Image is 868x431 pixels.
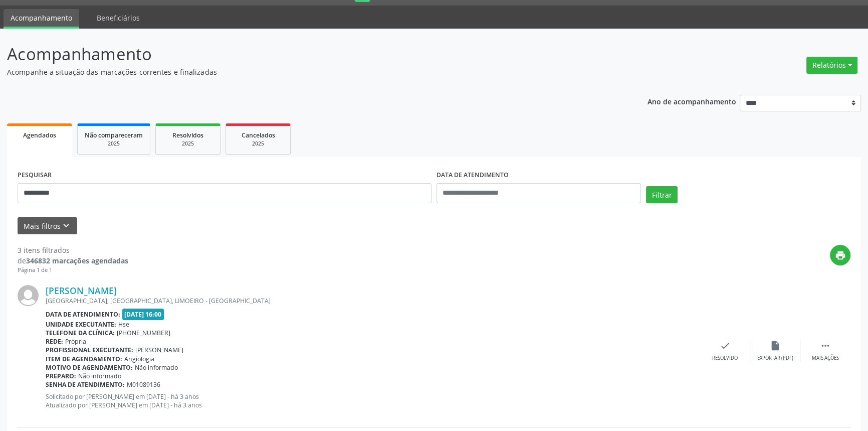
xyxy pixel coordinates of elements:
[820,340,831,351] i: 
[78,372,121,380] span: Não informado
[18,266,128,274] div: Página 1 de 1
[46,337,63,346] b: Rede:
[770,340,781,351] i: insert_drive_file
[46,346,133,354] b: Profissional executante:
[135,346,183,354] span: [PERSON_NAME]
[18,245,128,255] div: 3 itens filtrados
[118,320,129,329] span: Hse
[7,67,605,77] p: Acompanhe a situação das marcações correntes e finalizadas
[46,285,117,296] a: [PERSON_NAME]
[757,355,793,362] div: Exportar (PDF)
[830,245,850,265] button: print
[90,9,147,27] a: Beneficiários
[437,168,509,183] label: DATA DE ATENDIMENTO
[18,168,52,183] label: PESQUISAR
[835,250,846,261] i: print
[46,355,122,363] b: Item de agendamento:
[85,140,143,148] div: 2025
[46,320,116,329] b: Unidade executante:
[18,217,77,235] button: Mais filtroskeyboard_arrow_down
[46,372,76,380] b: Preparo:
[23,131,56,139] span: Agendados
[233,140,283,148] div: 2025
[65,337,86,346] span: Própria
[46,380,125,389] b: Senha de atendimento:
[124,355,154,363] span: Angiologia
[647,95,736,107] p: Ano de acompanhamento
[4,9,79,29] a: Acompanhamento
[85,131,143,139] span: Não compareceram
[7,42,605,67] p: Acompanhamento
[117,329,170,337] span: [PHONE_NUMBER]
[806,57,857,74] button: Relatórios
[712,355,738,362] div: Resolvido
[46,392,700,409] p: Solicitado por [PERSON_NAME] em [DATE] - há 3 anos Atualizado por [PERSON_NAME] em [DATE] - há 3 ...
[127,380,160,389] span: M01089136
[46,297,700,305] div: [GEOGRAPHIC_DATA], [GEOGRAPHIC_DATA], LIMOEIRO - [GEOGRAPHIC_DATA]
[46,363,133,372] b: Motivo de agendamento:
[18,255,128,266] div: de
[720,340,731,351] i: check
[242,131,275,139] span: Cancelados
[163,140,213,148] div: 2025
[812,355,839,362] div: Mais ações
[646,186,678,203] button: Filtrar
[122,309,164,320] span: [DATE] 16:00
[46,329,115,337] b: Telefone da clínica:
[46,310,120,319] b: Data de atendimento:
[135,363,178,372] span: Não informado
[61,220,72,231] i: keyboard_arrow_down
[18,285,39,306] img: img
[172,131,203,139] span: Resolvidos
[26,256,128,265] strong: 346832 marcações agendadas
